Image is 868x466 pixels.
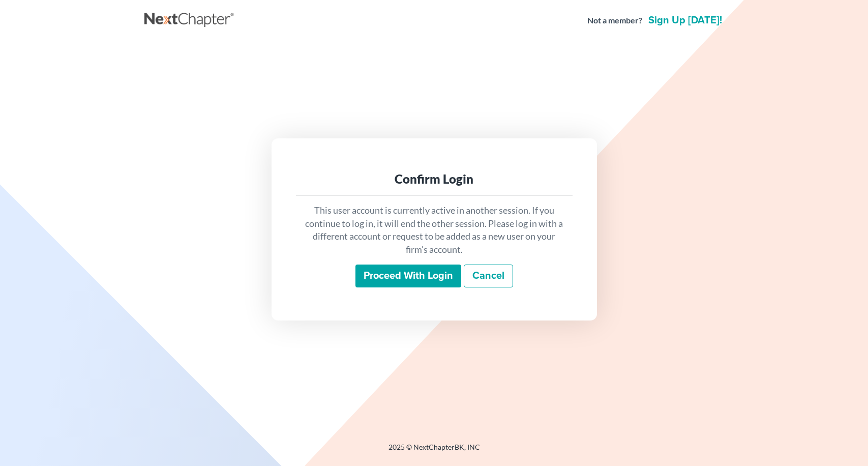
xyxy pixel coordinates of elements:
[304,204,564,256] p: This user account is currently active in another session. If you continue to log in, it will end ...
[587,15,642,26] strong: Not a member?
[646,15,724,25] a: Sign up [DATE]!
[355,265,461,288] input: Proceed with login
[144,442,724,460] div: 2025 © NextChapterBK, INC
[464,265,513,288] a: Cancel
[304,171,564,187] div: Confirm Login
